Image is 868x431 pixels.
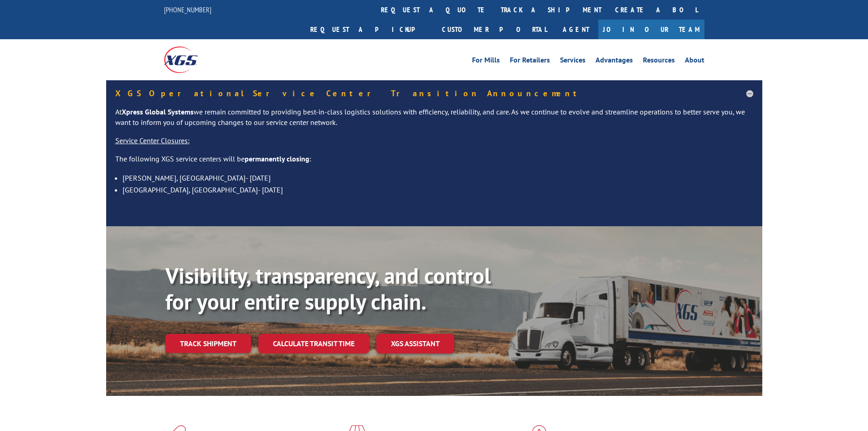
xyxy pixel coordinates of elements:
a: Customer Portal [435,20,554,39]
a: Calculate transit time [258,334,369,353]
a: [PHONE_NUMBER] [164,5,211,14]
a: Advantages [596,57,633,67]
a: Join Our Team [598,20,704,39]
h5: XGS Operational Service Center Transition Announcement [115,89,753,98]
a: About [685,57,704,67]
a: For Mills [472,57,500,67]
a: Agent [554,20,598,39]
li: [GEOGRAPHIC_DATA], [GEOGRAPHIC_DATA]- [DATE] [123,184,753,196]
u: Service Center Closures: [115,136,190,145]
p: The following XGS service centers will be : [115,154,753,172]
strong: Xpress Global Systems [122,107,194,116]
a: Track shipment [165,334,251,353]
a: For Retailers [510,57,550,67]
strong: permanently closing [245,154,309,163]
a: Request a pickup [303,20,435,39]
a: Services [560,57,586,67]
a: Resources [643,57,675,67]
li: [PERSON_NAME], [GEOGRAPHIC_DATA]- [DATE] [123,172,753,184]
p: At we remain committed to providing best-in-class logistics solutions with efficiency, reliabilit... [115,107,753,136]
a: XGS ASSISTANT [376,334,454,353]
b: Visibility, transparency, and control for your entire supply chain. [165,261,491,316]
